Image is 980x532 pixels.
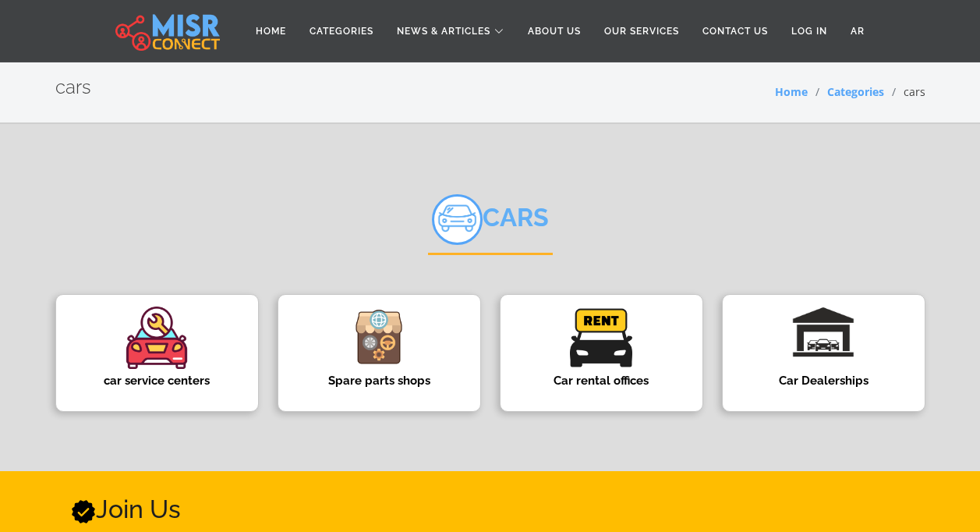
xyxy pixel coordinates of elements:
[385,16,516,46] a: News & Articles
[691,16,780,46] a: Contact Us
[780,16,839,46] a: Log in
[524,374,679,388] h4: Car rental offices
[490,294,713,412] a: Car rental offices
[432,194,483,245] img: سيارات
[570,307,632,369] img: 4D0No2wnapMcsqei4VGS.png
[244,16,298,46] a: Home
[428,194,553,255] h2: cars
[115,12,220,51] img: main.misr_connect
[792,307,854,359] img: u42mabnuvY3ZvW1bm4ip.png
[55,76,91,99] h2: cars
[827,84,884,99] a: Categories
[593,16,691,46] a: Our Services
[348,307,410,369] img: DioDv1bSgH4l478P0vwz.png
[839,16,876,46] a: AR
[46,294,268,412] a: car service centers
[71,499,96,524] svg: Verified account
[126,307,188,369] img: BG2E4uZdXmJTIbhpMutf.png
[713,294,935,412] a: Car Dealerships
[746,374,901,388] h4: Car Dealerships
[298,16,385,46] a: Categories
[302,374,457,388] h4: Spare parts shops
[516,16,593,46] a: About Us
[80,374,235,388] h4: car service centers
[71,495,624,524] h2: Join Us
[775,84,808,99] a: Home
[268,294,490,412] a: Spare parts shops
[397,24,490,38] span: News & Articles
[884,83,925,100] li: cars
